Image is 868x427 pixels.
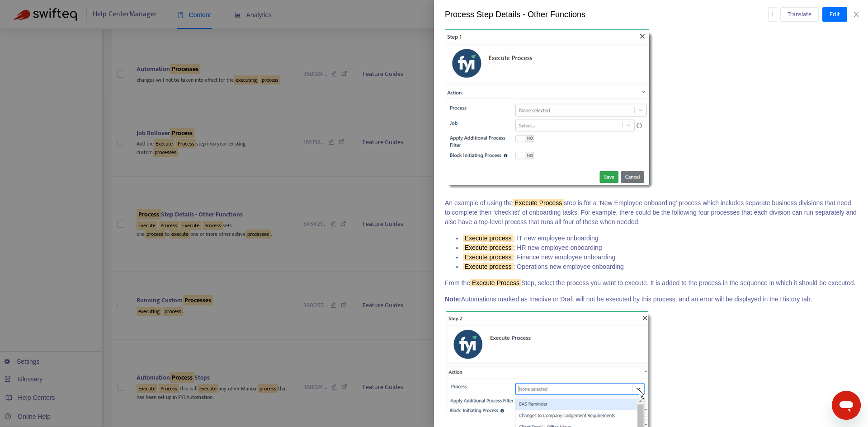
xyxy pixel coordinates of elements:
sqkw: Execute process [463,244,514,251]
li: : IT new employee onboarding [463,234,857,243]
sqkw: Execute process [463,253,514,261]
span: close [853,11,860,18]
p: From the Step, select the process you want to execute. It is added to the process in the sequence... [445,278,857,288]
span: Automations marked as Inactive or Draft will not be executed by this process, and an error will b... [445,296,812,303]
li: : Finance new employee onboarding [463,253,857,262]
li: : Operations new employee onboarding [463,262,857,272]
sqkw: Execute process [463,235,514,242]
strong: Note: [445,296,461,303]
div: Process Step Details - Other Functions [445,9,768,21]
sqkw: Execute Process [470,279,521,286]
p: An example of using the step is for a ‘New Employee onboarding’ process which includes separate b... [445,198,857,227]
button: Translate [780,7,819,22]
span: Translate [788,9,811,19]
button: more [768,7,777,22]
sqkw: Execute Process [513,199,564,206]
img: 2100_Execute_Process_Step.gif [445,29,656,192]
sqkw: Execute process [463,263,514,270]
span: Edit [830,9,840,19]
button: Edit [822,7,847,22]
span: more [769,11,776,17]
iframe: Button to launch messaging window [832,391,861,420]
li: : HR new employee onboarding [463,243,857,253]
button: Close [850,10,863,19]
